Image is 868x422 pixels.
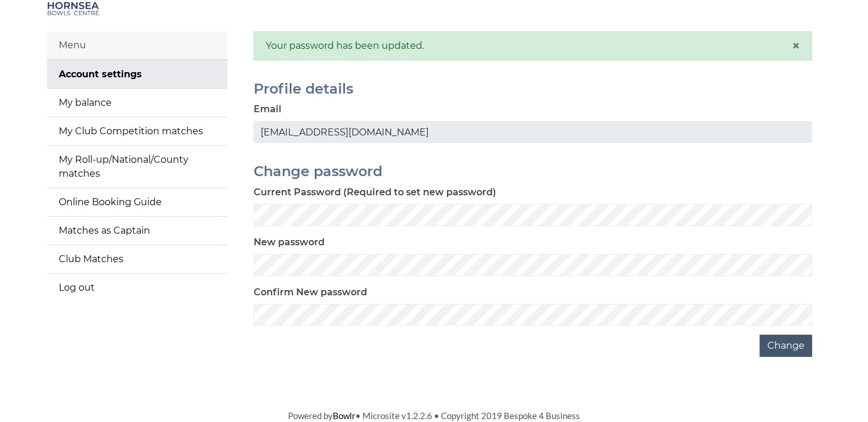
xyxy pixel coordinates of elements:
button: Change [760,335,812,357]
h2: Change password [254,164,812,179]
label: Current Password (Required to set new password) [254,185,496,199]
a: My balance [47,89,227,117]
a: Club Matches [47,245,227,273]
span: Powered by • Microsite v1.2.2.6 • Copyright 2019 Bespoke 4 Business [288,410,580,421]
a: Account settings [47,60,227,88]
span: × [792,37,800,54]
a: Bowlr [333,410,355,421]
a: My Club Competition matches [47,117,227,145]
label: Confirm New password [254,285,367,299]
a: Online Booking Guide [47,188,227,216]
h2: Profile details [254,81,812,96]
label: Email [254,102,282,116]
button: Close [792,39,800,53]
a: My Roll-up/National/County matches [47,146,227,188]
div: Menu [47,31,227,60]
div: Your password has been updated. [254,31,812,60]
a: Matches as Captain [47,217,227,245]
a: Log out [47,274,227,302]
label: New password [254,235,325,249]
